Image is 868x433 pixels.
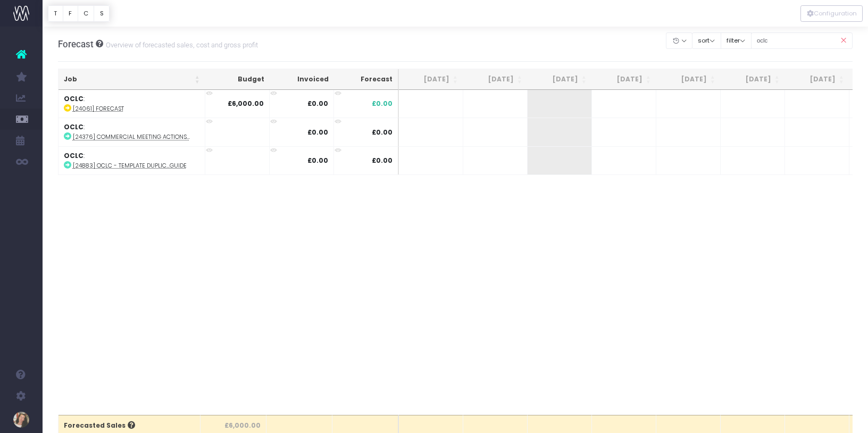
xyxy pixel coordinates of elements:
[59,69,205,90] th: Job: activate to sort column ascending
[103,39,258,49] small: Overview of forecasted sales, cost and gross profit
[800,5,863,22] div: Vertical button group
[73,162,187,170] abbr: [24883] OCLC - Template duplication guide
[721,32,752,49] button: filter
[399,69,463,90] th: Jul 25: activate to sort column ascending
[692,32,721,49] button: sort
[528,69,592,90] th: Sep 25: activate to sort column ascending
[59,118,205,146] td: :
[307,99,328,108] strong: £0.00
[785,69,849,90] th: Jan 26: activate to sort column ascending
[73,105,124,113] abbr: [24061] Forecast
[94,5,110,22] button: S
[73,133,190,141] abbr: [24376] Commercial meeting actions
[64,421,135,430] span: Forecasted Sales
[372,156,393,165] span: £0.00
[228,99,264,108] strong: £6,000.00
[372,99,393,109] span: £0.00
[58,39,94,49] span: Forecast
[64,122,84,131] strong: OCLC
[307,156,328,165] strong: £0.00
[59,90,205,118] td: :
[592,69,656,90] th: Oct 25: activate to sort column ascending
[334,69,399,90] th: Forecast
[48,5,110,22] div: Vertical button group
[64,151,84,160] strong: OCLC
[48,5,63,22] button: T
[751,32,853,49] input: Search...
[307,128,328,137] strong: £0.00
[63,5,78,22] button: F
[205,69,270,90] th: Budget
[463,69,528,90] th: Aug 25: activate to sort column ascending
[78,5,95,22] button: C
[64,94,84,103] strong: OCLC
[800,5,863,22] button: Configuration
[13,412,29,428] img: images/default_profile_image.png
[372,128,393,137] span: £0.00
[270,69,334,90] th: Invoiced
[59,146,205,174] td: :
[721,69,785,90] th: Dec 25: activate to sort column ascending
[656,69,721,90] th: Nov 25: activate to sort column ascending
